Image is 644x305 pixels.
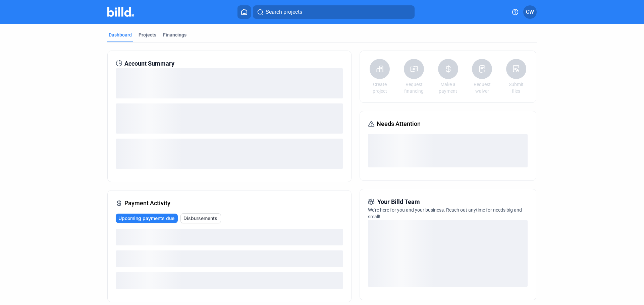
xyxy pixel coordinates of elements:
[266,8,302,16] span: Search projects
[118,215,174,222] span: Upcoming payments due
[368,220,528,287] div: loading
[470,81,494,94] a: Request waiver
[116,139,343,169] div: loading
[183,215,217,222] span: Disbursements
[116,214,178,223] button: Upcoming payments due
[163,31,186,38] div: Financings
[107,7,134,17] img: Billd Company Logo
[526,8,534,16] span: CW
[368,134,528,167] div: loading
[116,103,343,134] div: loading
[116,229,343,245] div: loading
[109,31,132,38] div: Dashboard
[253,5,415,19] button: Search projects
[377,197,420,207] span: Your Billd Team
[402,81,426,94] a: Request financing
[368,81,391,94] a: Create project
[504,81,528,94] a: Submit files
[116,68,343,98] div: loading
[377,119,421,129] span: Needs Attention
[124,59,174,68] span: Account Summary
[116,272,343,289] div: loading
[368,207,522,219] span: We're here for you and your business. Reach out anytime for needs big and small!
[523,5,537,19] button: CW
[139,31,156,38] div: Projects
[436,81,460,94] a: Make a payment
[116,250,343,267] div: loading
[124,199,170,208] span: Payment Activity
[180,213,221,223] button: Disbursements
